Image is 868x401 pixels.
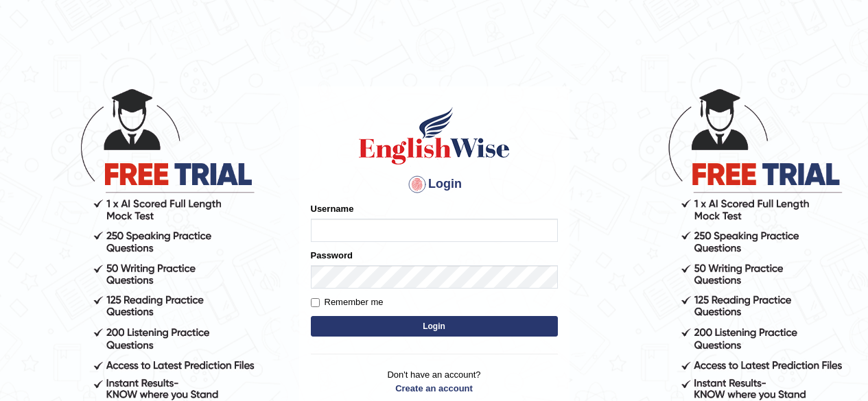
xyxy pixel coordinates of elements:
[311,202,354,215] label: Username
[311,298,320,307] input: Remember me
[311,249,353,262] label: Password
[311,382,558,395] a: Create an account
[311,295,384,309] label: Remember me
[356,105,513,167] img: Logo of English Wise sign in for intelligent practice with AI
[311,316,558,337] button: Login
[311,173,558,195] h4: Login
